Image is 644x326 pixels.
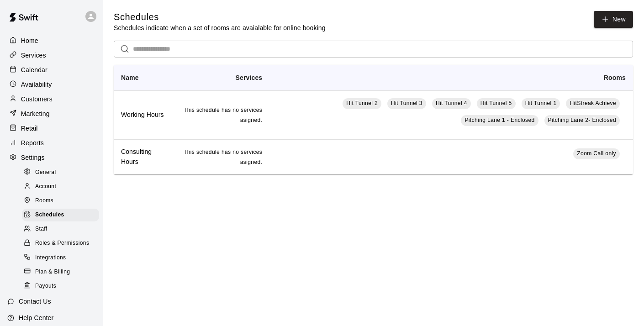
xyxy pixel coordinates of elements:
[22,237,99,250] div: Roles & Permissions
[19,313,53,322] p: Help Center
[114,65,633,174] table: simple table
[22,209,99,221] div: Schedules
[121,110,166,120] h6: Working Hours
[35,182,56,191] span: Account
[22,251,103,265] a: Integrations
[461,115,538,126] a: Pitching Lane 1 - Enclosed
[184,149,262,165] span: This schedule has no services asigned.
[480,100,512,106] span: Hit Tunnel 5
[22,165,103,179] a: General
[21,138,44,147] p: Reports
[22,265,103,279] a: Plan & Billing
[35,210,64,220] span: Schedules
[465,117,534,123] span: Pitching Lane 1 - Enclosed
[22,237,103,251] a: Roles & Permissions
[184,107,262,123] span: This schedule has no services asigned.
[35,253,66,263] span: Integrations
[22,179,103,194] a: Account
[573,148,620,159] a: Zoom Call only
[235,74,262,81] b: Services
[21,51,46,60] p: Services
[22,222,103,237] a: Staff
[22,252,99,264] div: Integrations
[21,153,45,162] p: Settings
[35,196,53,205] span: Rooms
[387,98,426,109] a: Hit Tunnel 3
[7,136,95,150] a: Reports
[7,78,95,91] a: Availability
[7,151,95,164] a: Settings
[7,121,95,135] a: Retail
[566,98,620,109] a: HitStreak Achieve
[22,195,99,207] div: Rooms
[21,36,38,45] p: Home
[22,180,99,193] div: Account
[22,194,103,208] a: Rooms
[7,34,95,47] a: Home
[7,48,95,62] a: Services
[343,98,381,109] a: Hit Tunnel 2
[544,115,620,126] a: Pitching Lane 2- Enclosed
[22,279,103,293] a: Payouts
[35,239,89,248] span: Roles & Permissions
[22,208,103,222] a: Schedules
[21,109,50,118] p: Marketing
[22,223,99,236] div: Staff
[7,107,95,121] a: Marketing
[525,100,557,106] span: Hit Tunnel 1
[114,23,326,32] p: Schedules indicate when a set of rooms are avaialable for online booking
[7,92,95,106] a: Customers
[19,297,51,306] p: Contact Us
[22,266,99,279] div: Plan & Billing
[594,11,633,28] a: New
[436,100,467,106] span: Hit Tunnel 4
[121,147,166,167] h6: Consulting Hours
[21,124,38,133] p: Retail
[522,98,560,109] a: Hit Tunnel 1
[577,150,616,157] span: Zoom Call only
[548,117,616,123] span: Pitching Lane 2- Enclosed
[391,100,422,106] span: Hit Tunnel 3
[7,63,95,77] a: Calendar
[35,225,47,234] span: Staff
[346,100,378,106] span: Hit Tunnel 2
[432,98,471,109] a: Hit Tunnel 4
[21,80,52,89] p: Availability
[35,282,56,291] span: Payouts
[570,100,616,106] span: HitStreak Achieve
[121,74,139,81] b: Name
[22,280,99,293] div: Payouts
[21,65,48,74] p: Calendar
[21,95,53,104] p: Customers
[22,166,99,179] div: General
[114,11,326,23] h5: Schedules
[477,98,516,109] a: Hit Tunnel 5
[35,168,56,177] span: General
[35,268,70,277] span: Plan & Billing
[604,74,626,81] b: Rooms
